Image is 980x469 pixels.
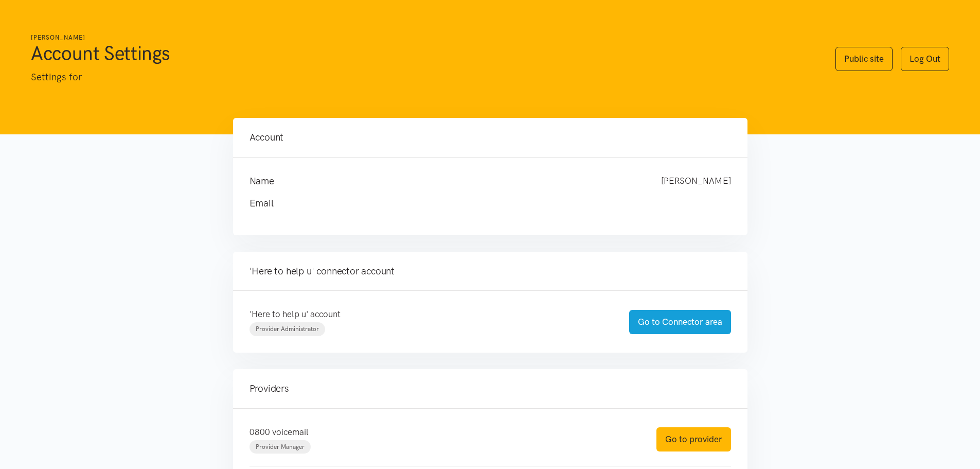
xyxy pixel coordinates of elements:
h4: Account [250,130,731,145]
p: 0800 voicemail [250,425,636,439]
h4: Name [250,174,640,188]
h1: Account Settings [31,41,815,65]
p: 'Here to help u' account [250,307,609,321]
h6: [PERSON_NAME] [31,33,815,43]
a: Log Out [901,47,949,71]
a: Public site [835,47,893,71]
h4: 'Here to help u' connector account [250,264,731,279]
span: Provider Administrator [256,325,319,333]
a: Go to Connector area [629,310,731,334]
h4: Email [250,196,710,211]
p: Settings for [31,70,815,85]
a: Go to provider [656,427,731,451]
div: [PERSON_NAME] [651,174,741,188]
h4: Providers [250,381,731,396]
span: Provider Manager [256,443,305,450]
